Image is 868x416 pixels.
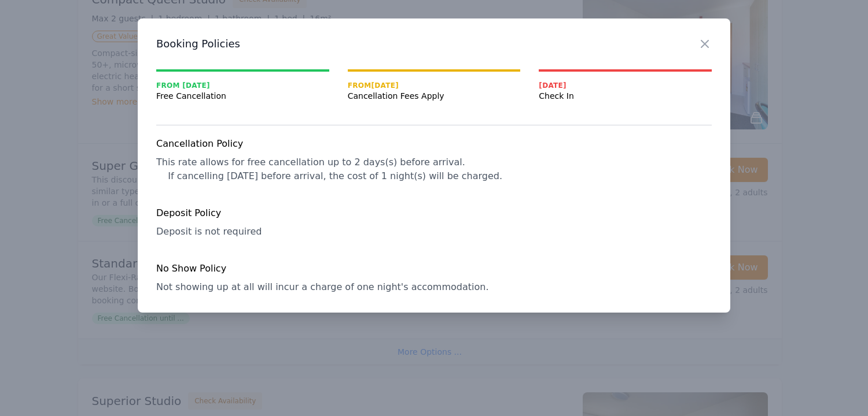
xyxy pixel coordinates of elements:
[156,262,712,276] h4: No Show Policy
[156,69,712,102] nav: Progress mt-20
[156,206,712,220] h4: Deposit Policy
[156,137,712,151] h4: Cancellation Policy
[348,90,521,102] span: Cancellation Fees Apply
[156,81,329,90] span: From [DATE]
[539,90,712,102] span: Check In
[156,226,262,237] span: Deposit is not required
[348,81,521,90] span: From [DATE]
[156,90,329,102] span: Free Cancellation
[539,81,712,90] span: [DATE]
[156,281,489,292] span: Not showing up at all will incur a charge of one night's accommodation.
[156,157,502,181] span: This rate allows for free cancellation up to 2 days(s) before arrival. If cancelling [DATE] befor...
[156,37,712,51] h3: Booking Policies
